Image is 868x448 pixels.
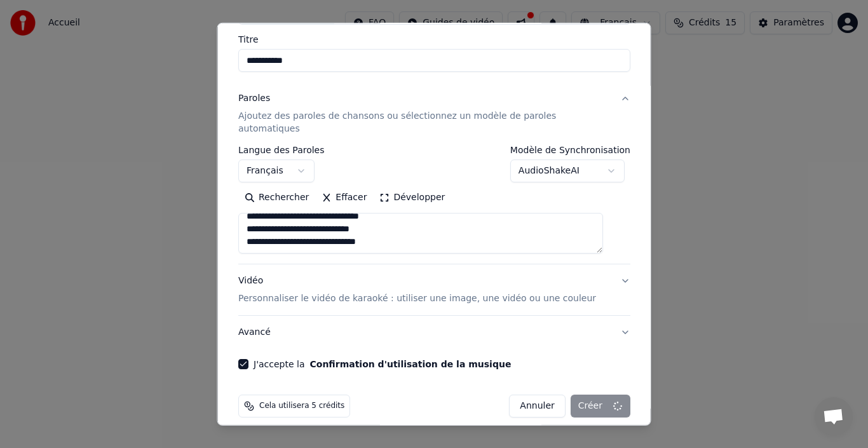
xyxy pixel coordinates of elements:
label: J'accepte la [254,360,511,369]
button: J'accepte la [309,360,511,369]
button: Avancé [238,316,630,349]
label: Modèle de Synchronisation [510,146,630,154]
button: Annuler [509,395,565,417]
button: Développer [373,187,451,208]
p: Ajoutez des paroles de chansons ou sélectionnez un modèle de paroles automatiques [238,110,610,135]
label: Langue des Paroles [238,146,325,154]
button: Effacer [315,187,373,208]
button: ParolesAjoutez des paroles de chansons ou sélectionnez un modèle de paroles automatiques [238,82,630,146]
span: Cela utilisera 5 crédits [259,401,344,411]
div: ParolesAjoutez des paroles de chansons ou sélectionnez un modèle de paroles automatiques [238,146,630,264]
button: Rechercher [238,187,315,208]
div: Vidéo [238,275,596,305]
label: Titre [238,35,630,44]
p: Personnaliser le vidéo de karaoké : utiliser une image, une vidéo ou une couleur [238,292,596,305]
div: Paroles [238,92,270,105]
button: VidéoPersonnaliser le vidéo de karaoké : utiliser une image, une vidéo ou une couleur [238,264,630,315]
